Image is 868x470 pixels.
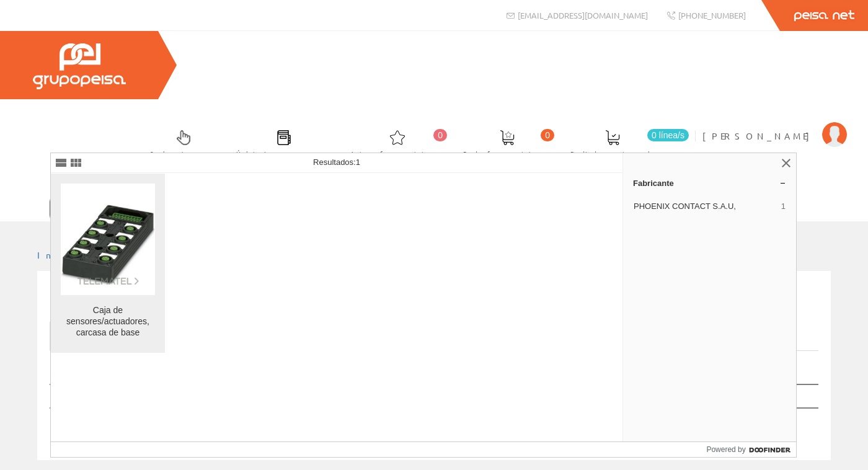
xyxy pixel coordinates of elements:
[37,249,90,260] a: Inicio
[433,129,447,141] span: 0
[50,322,239,351] a: Listado de artículos
[781,201,786,212] span: 1
[518,10,648,20] span: [EMAIL_ADDRESS][DOMAIN_NAME]
[356,157,360,167] span: 1
[138,120,223,165] a: Selectores
[236,148,331,160] span: Últimas compras
[706,444,745,455] span: Powered by
[702,130,816,142] span: [PERSON_NAME]
[623,173,796,193] a: Fabricante
[61,192,155,286] img: Caja de sensores/actuadores, carcasa de base
[350,148,444,160] span: Art. favoritos
[50,362,158,381] label: Mostrar
[702,120,847,131] a: [PERSON_NAME]
[570,148,655,160] span: Pedido actual
[463,148,551,160] span: Ped. favoritos
[224,120,337,165] a: Últimas compras
[313,157,360,167] span: Resultados:
[706,442,796,457] a: Powered by
[33,43,126,89] img: Grupo Peisa
[51,174,165,353] a: Caja de sensores/actuadores, carcasa de base Caja de sensores/actuadores, carcasa de base
[61,305,155,339] div: Caja de sensores/actuadores, carcasa de base
[634,201,776,212] span: PHOENIX CONTACT S.A.U,
[50,408,738,438] td: No se han encontrado artículos, pruebe con otra búsqueda
[678,10,746,20] span: [PHONE_NUMBER]
[150,148,217,160] span: Selectores
[541,129,554,141] span: 0
[50,291,818,316] h1: SACB-8/16-L-C SCO P
[647,129,689,141] span: 0 línea/s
